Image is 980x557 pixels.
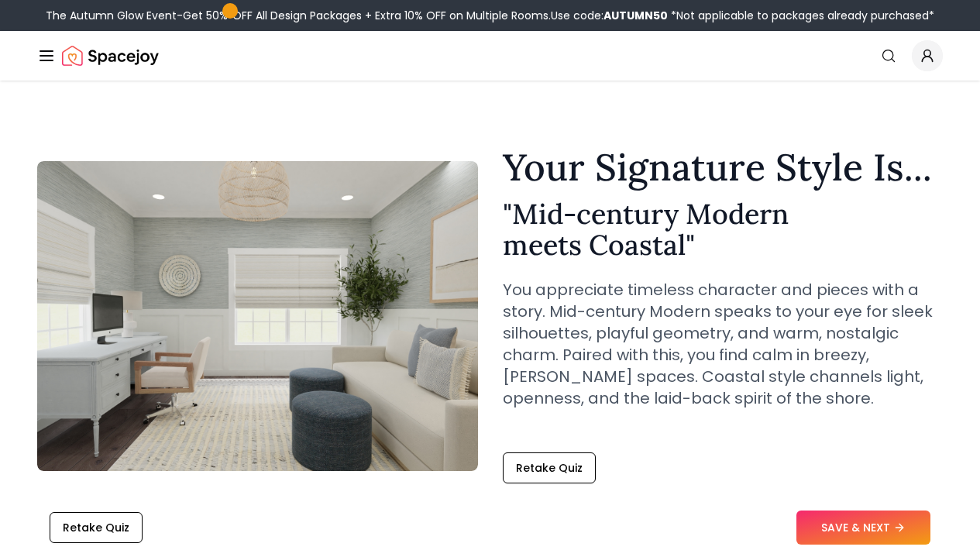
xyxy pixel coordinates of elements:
[46,8,934,23] div: The Autumn Glow Event-Get 50% OFF All Design Packages + Extra 10% OFF on Multiple Rooms.
[37,31,943,81] nav: Global
[503,279,944,409] p: You appreciate timeless character and pieces with a story. Mid-century Modern speaks to your eye ...
[603,8,668,23] b: AUTUMN50
[503,452,596,483] button: Retake Quiz
[551,8,668,23] span: Use code:
[503,198,944,260] h2: " Mid-century Modern meets Coastal "
[62,40,159,71] img: Spacejoy Logo
[503,149,944,186] h1: Your Signature Style Is...
[50,512,143,543] button: Retake Quiz
[796,511,930,545] button: SAVE & NEXT
[37,161,478,471] img: Mid-century Modern meets Coastal Style Example
[62,40,159,71] a: Spacejoy
[668,8,934,23] span: *Not applicable to packages already purchased*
